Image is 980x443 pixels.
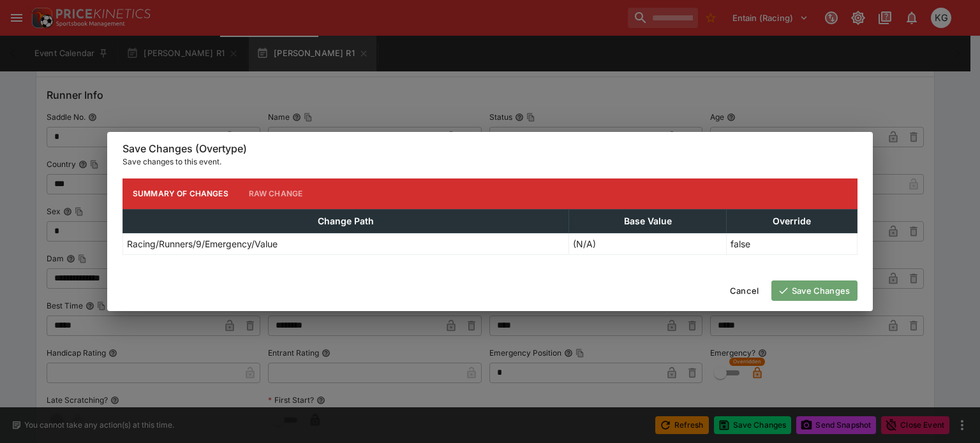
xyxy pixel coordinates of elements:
button: Summary of Changes [122,178,239,209]
th: Base Value [569,209,727,233]
button: Save Changes [771,280,857,301]
button: Raw Change [239,178,313,209]
th: Change Path [123,209,569,233]
td: (N/A) [569,233,727,254]
h6: Save Changes (Overtype) [122,142,857,156]
p: Racing/Runners/9/Emergency/Value [127,237,278,251]
button: Cancel [722,280,766,301]
p: Save changes to this event. [122,156,857,168]
th: Override [727,209,857,233]
td: false [727,233,857,254]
